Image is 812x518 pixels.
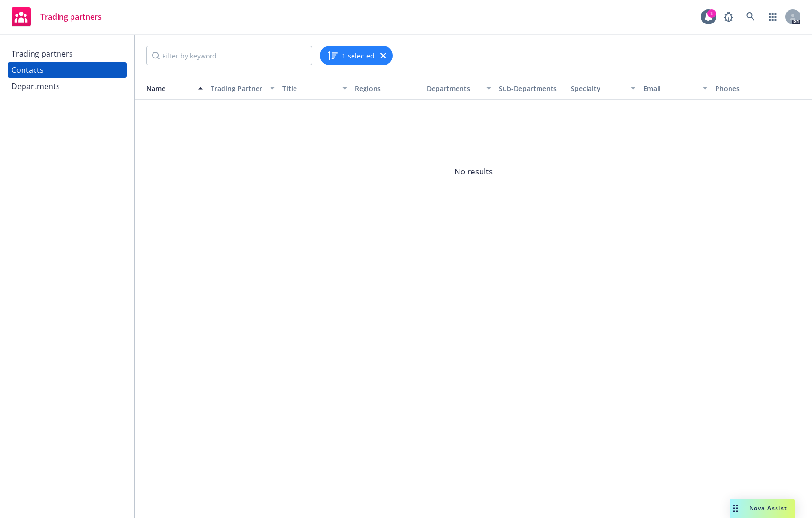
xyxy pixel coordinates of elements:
[139,83,192,93] div: Name
[279,77,351,100] button: Title
[8,79,127,94] a: Departments
[499,83,563,93] div: Sub-Departments
[427,83,481,93] div: Departments
[707,9,716,17] div: 1
[495,77,567,100] button: Sub-Departments
[12,79,60,94] div: Departments
[571,83,624,93] div: Specialty
[8,62,127,78] a: Contacts
[639,77,711,100] button: Email
[211,83,264,93] div: Trading Partner
[12,46,73,61] div: Trading partners
[567,77,639,100] button: Specialty
[146,46,312,65] input: Filter by keyword...
[423,77,495,100] button: Departments
[749,504,787,512] span: Nova Assist
[327,50,375,61] button: 1 selected
[730,499,795,518] button: Nova Assist
[40,13,102,21] span: Trading partners
[719,7,738,26] a: Report a Bug
[711,77,783,100] button: Phones
[355,83,419,93] div: Regions
[12,62,44,78] div: Contacts
[135,77,207,100] button: Name
[730,499,741,518] div: Drag to move
[715,83,779,93] div: Phones
[741,7,760,26] a: Search
[282,83,336,93] div: Title
[763,7,782,26] a: Switch app
[8,46,127,61] a: Trading partners
[351,77,423,100] button: Regions
[207,77,279,100] button: Trading Partner
[8,3,106,30] a: Trading partners
[643,83,697,93] div: Email
[135,100,812,243] span: No results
